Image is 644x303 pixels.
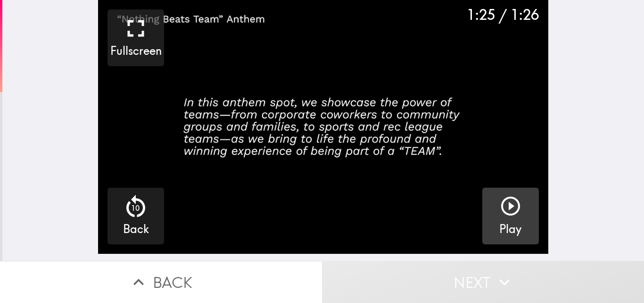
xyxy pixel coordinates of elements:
button: 10Back [107,188,164,244]
button: Fullscreen [107,9,164,66]
p: 10 [131,203,140,213]
h5: Back [123,221,149,237]
h5: Play [499,221,521,237]
div: 1:25 / 1:26 [467,5,539,25]
button: Next [322,261,644,303]
button: Play [482,188,539,244]
h5: Fullscreen [110,43,162,59]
